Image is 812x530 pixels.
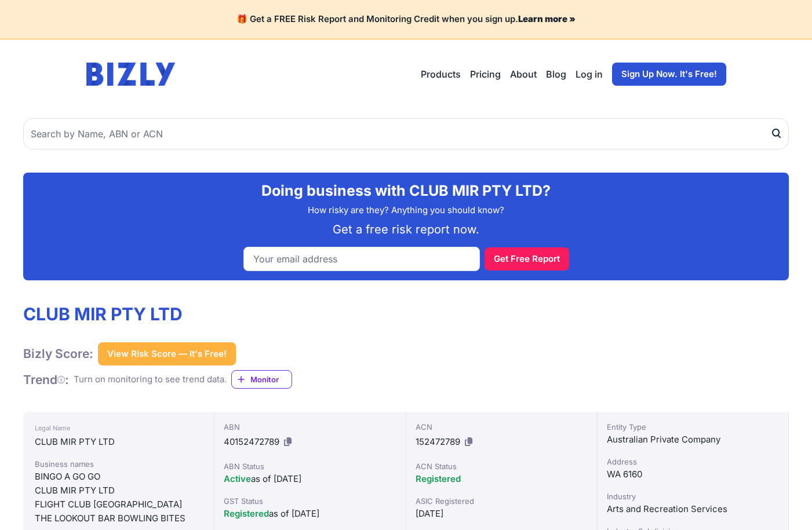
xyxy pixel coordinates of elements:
div: ASIC Registered [416,495,588,507]
div: Turn on monitoring to see trend data. [74,373,227,386]
h4: 🎁 Get a FREE Risk Report and Monitoring Credit when you sign up. [14,14,798,25]
a: Learn more » [518,13,576,24]
div: Address [607,456,779,467]
div: as of [DATE] [224,472,396,486]
a: Pricing [470,67,501,81]
div: GST Status [224,495,396,507]
p: Get a free risk report now. [32,221,780,237]
div: as of [DATE] [224,507,396,521]
div: ABN Status [224,460,396,472]
div: Business names [35,458,202,470]
input: Your email address [243,247,480,271]
a: Monitor [231,370,292,389]
div: WA 6160 [607,467,779,481]
div: ACN [416,421,588,433]
button: View Risk Score — It's Free! [98,342,236,365]
a: Log in [576,67,603,81]
span: Monitor [250,374,292,385]
a: Sign Up Now. It's Free! [612,63,726,86]
h2: Doing business with CLUB MIR PTY LTD? [32,182,780,199]
div: THE LOOKOUT BAR BOWLING BITES [35,511,202,525]
div: Industry [607,491,779,502]
h1: CLUB MIR PTY LTD [23,304,292,324]
div: Entity Type [607,421,779,433]
span: 40152472789 [224,436,279,447]
span: Active [224,473,251,484]
input: Search by Name, ABN or ACN [23,118,789,149]
h1: Bizly Score: [23,346,93,361]
h1: Trend : [23,372,69,388]
div: BINGO A GO GO [35,470,202,484]
div: Legal Name [35,421,202,435]
div: Australian Private Company [607,433,779,447]
a: About [510,67,537,81]
span: 152472789 [416,436,460,447]
div: [DATE] [416,507,588,521]
div: CLUB MIR PTY LTD [35,484,202,498]
div: CLUB MIR PTY LTD [35,435,202,449]
button: Get Free Report [485,247,569,271]
div: FLIGHT CLUB [GEOGRAPHIC_DATA] [35,498,202,511]
div: Arts and Recreation Services [607,502,779,516]
span: Registered [416,473,461,484]
a: Blog [546,67,566,81]
div: ABN [224,421,396,433]
p: How risky are they? Anything you should know? [32,204,780,217]
button: Products [421,67,461,81]
div: ACN Status [416,460,588,472]
span: Registered [224,508,269,519]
